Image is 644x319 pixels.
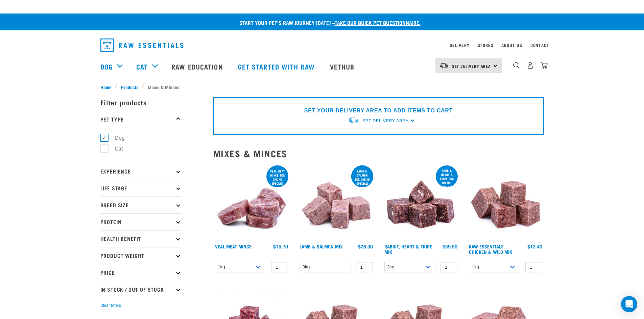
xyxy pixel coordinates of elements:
input: 1 [525,262,542,272]
a: Raw Education [165,53,231,80]
img: 1029 Lamb Salmon Mix 01 [298,164,375,241]
button: Clear filters [100,302,121,309]
h2: Mixes & Minces [213,148,544,159]
a: Lamb & Salmon Mix [300,245,343,247]
input: 1 [271,262,288,272]
div: Open Intercom Messenger [621,296,637,312]
p: In Stock / Out Of Stock [100,281,182,298]
div: $12.40 [527,244,542,249]
p: SET YOUR DELIVERY AREA TO ADD ITEMS TO CART [304,107,453,115]
div: Veal Meat mince 1kg online special! [266,166,288,188]
a: Home [100,83,115,90]
p: Breed Size [100,196,182,213]
img: user.png [527,62,534,69]
a: Stores [478,44,494,46]
label: Dog [104,134,127,142]
nav: dropdown navigation [95,36,549,55]
a: Get started with Raw [231,53,323,80]
p: Health Benefit [100,230,182,247]
p: Life Stage [100,180,182,196]
img: home-icon@2x.png [541,62,548,69]
img: 1175 Rabbit Heart Tripe Mix 01 [383,164,459,241]
p: Filter products [100,94,182,111]
p: Experience [100,163,182,180]
span: Set Delivery Area [362,118,408,123]
img: van-moving.png [348,117,359,124]
a: Contact [530,44,549,46]
div: $15.70 [273,244,288,249]
a: Raw Essentials Chicken & Wild Mix [469,245,512,253]
a: Cat [136,61,148,72]
p: Protein [100,213,182,230]
span: Products [121,83,138,90]
img: home-icon-1@2x.png [513,62,520,69]
div: Rabbit, Heart & Tripe 3kg online special [436,165,458,192]
a: About Us [501,44,522,46]
p: Pet Type [100,111,182,128]
a: Dog [100,61,113,72]
a: Products [117,83,142,90]
a: Delivery [450,44,469,46]
img: van-moving.png [439,62,449,69]
a: take our quick pet questionnaire. [335,21,421,24]
a: Veal Meat Mince [215,245,252,247]
a: Rabbit, Heart & Tripe Mix [384,245,432,253]
a: Vethub [323,53,363,80]
p: Product Weight [100,247,182,264]
img: 1160 Veal Meat Mince Medallions 01 [213,164,290,241]
div: $39.50 [443,244,457,249]
img: Pile Of Cubed Chicken Wild Meat Mix [467,164,544,241]
input: 1 [356,262,373,272]
img: Raw Essentials Logo [100,38,183,52]
div: Lamb & Salmon 3kg online special! [351,166,373,188]
label: Cat [104,144,126,153]
p: Price [100,264,182,281]
span: Set Delivery Area [452,65,491,67]
input: 1 [440,262,457,272]
nav: breadcrumbs [100,83,544,90]
div: $26.00 [358,244,373,249]
span: Home [100,83,112,90]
